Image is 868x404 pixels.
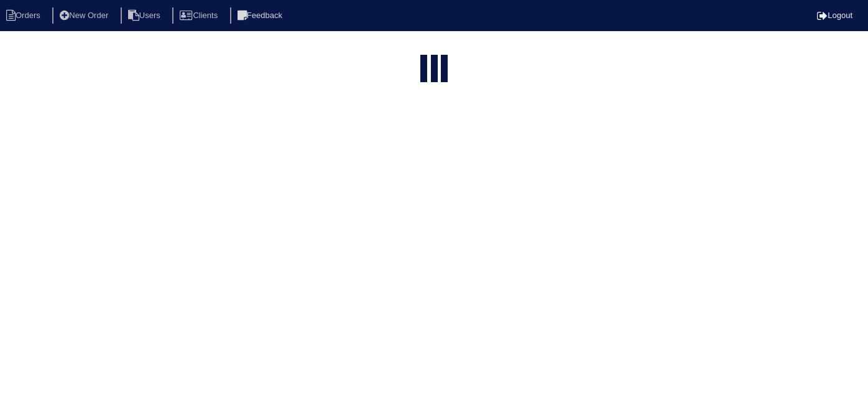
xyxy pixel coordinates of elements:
[121,7,170,24] li: Users
[52,11,118,20] a: New Order
[172,7,228,24] li: Clients
[230,7,292,24] li: Feedback
[121,11,170,20] a: Users
[431,55,438,85] div: loading...
[172,11,228,20] a: Clients
[52,7,118,24] li: New Order
[817,11,852,20] a: Logout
